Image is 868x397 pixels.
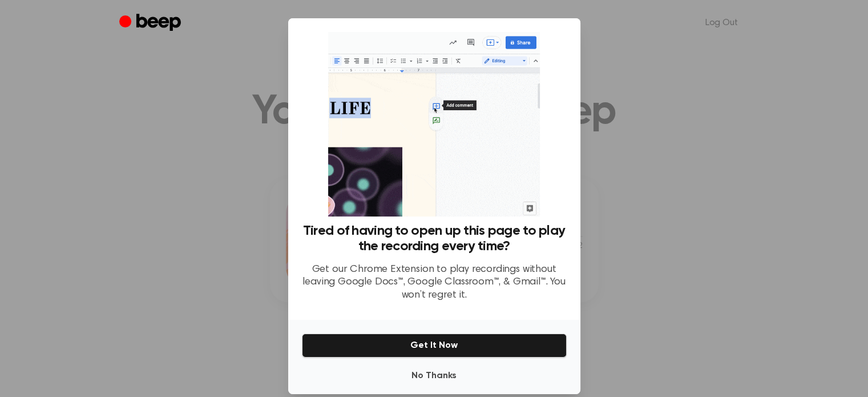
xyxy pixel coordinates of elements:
button: No Thanks [302,364,567,387]
img: Beep extension in action [328,32,540,216]
a: Beep [119,12,184,34]
button: Get It Now [302,334,567,358]
p: Get our Chrome Extension to play recordings without leaving Google Docs™, Google Classroom™, & Gm... [302,263,567,302]
h3: Tired of having to open up this page to play the recording every time? [302,223,567,254]
a: Log Out [694,9,749,37]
